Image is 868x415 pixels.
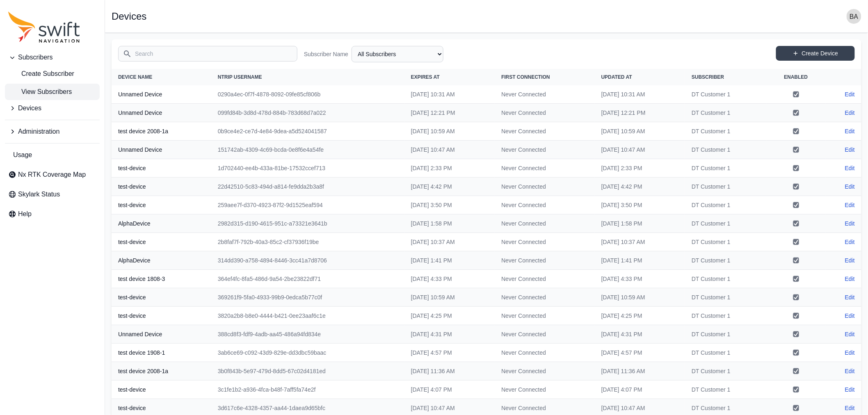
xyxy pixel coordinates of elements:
td: 0290a4ec-0f7f-4878-8092-09fe85cf806b [211,85,404,104]
a: Usage [5,147,100,163]
span: Devices [18,103,41,113]
td: DT Customer 1 [685,251,767,270]
td: [DATE] 10:37 AM [595,233,685,251]
td: Never Connected [495,141,595,159]
td: DT Customer 1 [685,270,767,288]
td: 151742ab-4309-4c69-bcda-0e8f6e4a54fe [211,141,404,159]
a: Edit [845,238,855,246]
a: Edit [845,349,855,357]
th: test-device [112,178,211,196]
td: [DATE] 4:25 PM [595,307,685,325]
th: Unnamed Device [112,85,211,104]
td: DT Customer 1 [685,178,767,196]
td: 364ef4fc-8fa5-486d-9a54-2be23822df71 [211,270,404,288]
td: Never Connected [495,270,595,288]
td: 314dd390-a758-4894-8446-3cc41a7d8706 [211,251,404,270]
td: [DATE] 10:59 AM [595,122,685,141]
td: 22d42510-5c83-494d-a814-fe9dda2b3a8f [211,178,404,196]
td: Never Connected [495,159,595,178]
td: [DATE] 10:31 AM [595,85,685,104]
td: DT Customer 1 [685,362,767,381]
a: Create Subscriber [5,66,100,82]
td: [DATE] 4:33 PM [595,270,685,288]
span: View Subscribers [8,87,72,97]
a: Edit [845,164,855,172]
td: DT Customer 1 [685,122,767,141]
td: 099fd84b-3d8d-478d-884b-783d68d7a022 [211,104,404,122]
span: Usage [13,150,32,160]
td: Never Connected [495,344,595,362]
h1: Devices [112,11,146,21]
td: DT Customer 1 [685,381,767,399]
a: Edit [845,256,855,265]
th: test device 2008-1a [112,362,211,381]
a: Edit [845,367,855,375]
td: 3b0f843b-5e97-479d-8dd5-67c02d4181ed [211,362,404,381]
a: Edit [845,293,855,301]
td: DT Customer 1 [685,288,767,307]
button: Devices [5,100,100,116]
label: Subscriber Name [304,50,348,58]
th: NTRIP Username [211,69,404,85]
td: [DATE] 4:33 PM [404,270,495,288]
td: [DATE] 4:57 PM [595,344,685,362]
td: [DATE] 2:33 PM [404,159,495,178]
th: test device 1908-1 [112,344,211,362]
td: [DATE] 10:31 AM [404,85,495,104]
td: [DATE] 4:57 PM [404,344,495,362]
span: Administration [18,127,59,137]
td: Never Connected [495,362,595,381]
td: DT Customer 1 [685,325,767,344]
td: Never Connected [495,381,595,399]
td: Never Connected [495,233,595,251]
td: [DATE] 11:36 AM [404,362,495,381]
td: [DATE] 4:25 PM [404,307,495,325]
td: Never Connected [495,307,595,325]
th: test-device [112,307,211,325]
a: Edit [845,127,855,135]
td: DT Customer 1 [685,214,767,233]
a: Edit [845,90,855,98]
td: [DATE] 4:42 PM [595,178,685,196]
td: [DATE] 10:47 AM [595,141,685,159]
span: Subscribers [18,52,53,62]
a: Edit [845,146,855,154]
span: First Connection [501,74,550,80]
a: View Subscribers [5,84,100,100]
a: Edit [845,404,855,412]
a: Edit [845,201,855,209]
td: 2982d315-d190-4615-951c-a73321e3641b [211,214,404,233]
td: DT Customer 1 [685,196,767,214]
td: [DATE] 10:59 AM [595,288,685,307]
td: [DATE] 2:33 PM [595,159,685,178]
span: Nx RTK Coverage Map [18,170,86,180]
td: Never Connected [495,325,595,344]
img: user photo [847,9,861,24]
td: [DATE] 10:37 AM [404,233,495,251]
td: DT Customer 1 [685,85,767,104]
th: Subscriber [685,69,767,85]
td: [DATE] 12:21 PM [404,104,495,122]
th: test device 1808-3 [112,270,211,288]
th: test-device [112,233,211,251]
a: Edit [845,312,855,320]
th: test-device [112,196,211,214]
td: Never Connected [495,178,595,196]
td: [DATE] 3:50 PM [404,196,495,214]
th: Unnamed Device [112,325,211,344]
th: test device 2008-1a [112,122,211,141]
td: [DATE] 1:41 PM [404,251,495,270]
a: Create Device [776,46,855,61]
td: Never Connected [495,85,595,104]
th: test-device [112,288,211,307]
td: [DATE] 11:36 AM [595,362,685,381]
span: Skylark Status [18,189,60,199]
td: [DATE] 4:42 PM [404,178,495,196]
td: [DATE] 1:58 PM [404,214,495,233]
span: Create Subscriber [8,69,74,79]
td: [DATE] 1:41 PM [595,251,685,270]
td: 2b8faf7f-792b-40a3-85c2-cf37936f19be [211,233,404,251]
td: DT Customer 1 [685,141,767,159]
td: DT Customer 1 [685,104,767,122]
a: Edit [845,275,855,283]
